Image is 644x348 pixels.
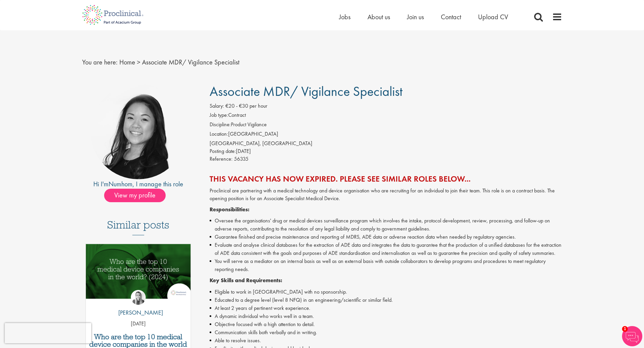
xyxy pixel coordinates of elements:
[137,58,140,66] span: >
[210,217,562,233] li: Oversee the organisations' drug or medical devices surveillance program which involves the intake...
[339,12,351,21] a: Jobs
[622,326,642,346] img: Chatbot
[210,111,228,119] label: Job type:
[210,337,562,345] li: Able to resolve issues.
[104,189,166,202] span: View my profile
[367,12,390,21] a: About us
[478,12,508,21] a: Upload CV
[210,206,249,213] strong: Responsibilities:
[131,290,146,305] img: Hannah Burke
[91,84,186,179] img: imeage of recruiter Numhom Sudsok
[210,130,228,138] label: Location:
[86,320,191,328] p: [DATE]
[622,326,628,332] span: 1
[210,140,562,148] div: [GEOGRAPHIC_DATA], [GEOGRAPHIC_DATA]
[225,102,267,109] span: €20 - €30 per hour
[210,121,231,129] label: Discipline:
[113,308,163,317] p: [PERSON_NAME]
[113,290,163,320] a: Hannah Burke [PERSON_NAME]
[441,12,461,21] a: Contact
[82,179,195,189] div: Hi I'm , I manage this role
[210,111,562,121] li: Contract
[210,328,562,337] li: Communication skills both verbally and in writing.
[119,58,135,66] a: breadcrumb link
[210,102,224,110] label: Salary:
[210,155,233,163] label: Reference:
[210,83,403,100] span: Associate MDR/ Vigilance Specialist
[210,257,562,273] li: You will serve as a mediator on an internal basis as well as an external basis with outside colla...
[107,219,169,235] h3: Similar posts
[210,312,562,320] li: A dynamic individual who works well in a team.
[210,296,562,304] li: Educated to a degree level (level 8 NFQ) in an engineering/scientific or similar field.
[104,190,172,199] a: View my profile
[210,148,562,155] div: [DATE]
[82,58,118,66] span: You are here:
[210,121,562,130] li: Product Vigilance
[210,187,562,203] p: Proclinical are partnering with a medical technology and device organisation who are recruiting f...
[210,277,282,284] strong: Key Skills and Requirements:
[86,244,191,298] img: Top 10 Medical Device Companies 2024
[142,58,239,66] span: Associate MDR/ Vigilance Specialist
[210,148,236,155] span: Posting date:
[210,304,562,312] li: At least 2 years of pertinent work experience.
[5,323,91,343] iframe: reCAPTCHA
[234,155,248,162] span: 56335
[210,320,562,328] li: Objective focused with a high attention to detail.
[407,12,424,21] a: Join us
[210,130,562,140] li: [GEOGRAPHIC_DATA]
[210,233,562,241] li: Guarantee finished and precise maintenance and reporting of MDRS, ADE data or adverse reaction da...
[210,175,562,183] h2: This vacancy has now expired. Please see similar roles below...
[210,288,562,296] li: Eligible to work in [GEOGRAPHIC_DATA] with no sponsorship.
[109,180,133,188] a: Numhom
[210,241,562,257] li: Evaluate and analyse clinical databases for the extraction of ADE data and integrates the data to...
[86,244,191,304] a: Link to a post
